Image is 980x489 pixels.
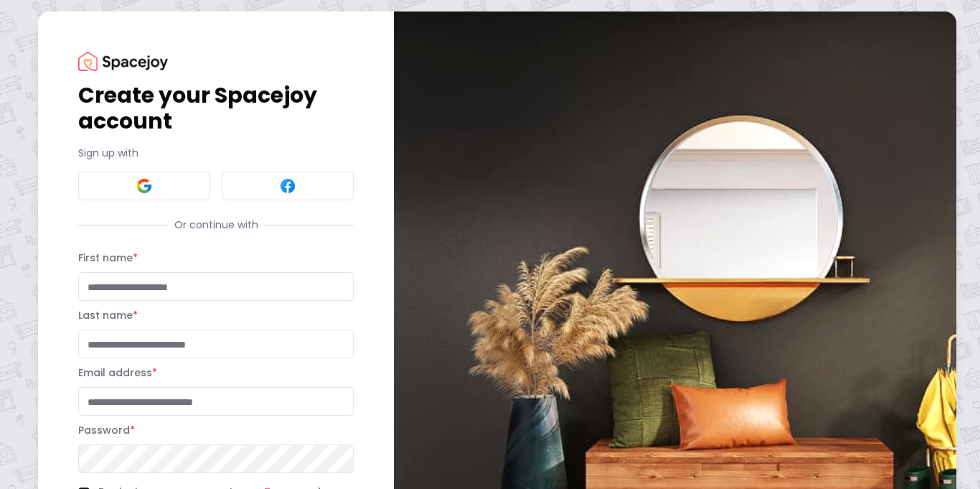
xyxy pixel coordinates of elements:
label: Last name [78,308,138,322]
label: Email address [78,365,157,380]
img: Spacejoy Logo [78,52,168,71]
img: Facebook signin [279,177,296,195]
p: Sign up with [78,146,354,160]
label: Password [78,423,135,437]
span: Or continue with [169,218,264,232]
label: First name [78,251,138,265]
h1: Create your Spacejoy account [78,83,354,134]
img: Google signin [136,177,153,195]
